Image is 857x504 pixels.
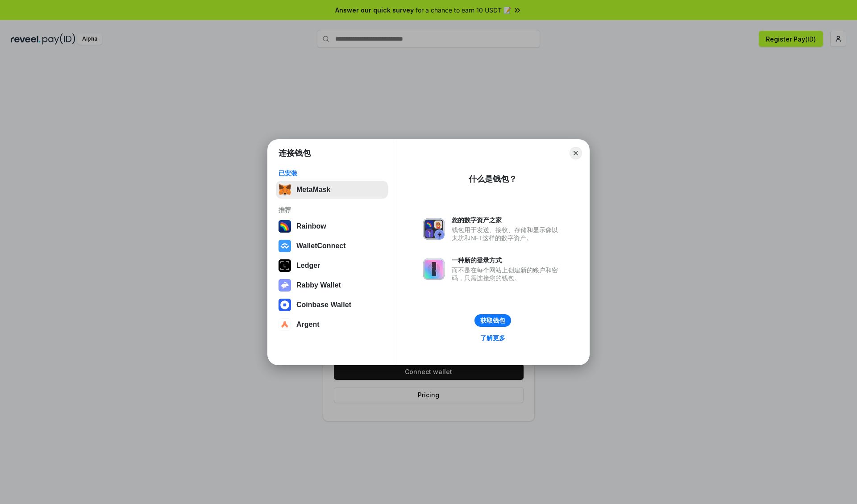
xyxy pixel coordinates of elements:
[423,218,445,240] img: svg+xml,%3Csvg%20xmlns%3D%22http%3A%2F%2Fwww.w3.org%2F2000%2Fsvg%22%20fill%3D%22none%22%20viewBox...
[279,299,291,311] img: svg+xml,%3Csvg%20width%3D%2228%22%20height%3D%2228%22%20viewBox%3D%220%200%2028%2028%22%20fill%3D...
[279,220,291,233] img: svg+xml,%3Csvg%20width%3D%22120%22%20height%3D%22120%22%20viewBox%3D%220%200%20120%20120%22%20fil...
[296,262,320,270] div: Ledger
[469,174,517,184] div: 什么是钱包？
[279,183,291,196] img: svg+xml,%3Csvg%20fill%3D%22none%22%20height%3D%2233%22%20viewBox%3D%220%200%2035%2033%22%20width%...
[276,237,388,255] button: WalletConnect
[279,206,385,214] div: 推荐
[480,317,505,325] div: 获取钱包
[423,258,445,280] img: svg+xml,%3Csvg%20xmlns%3D%22http%3A%2F%2Fwww.w3.org%2F2000%2Fsvg%22%20fill%3D%22none%22%20viewBox...
[452,256,562,264] div: 一种新的登录方式
[570,147,582,159] button: Close
[452,216,562,224] div: 您的数字资产之家
[452,266,562,282] div: 而不是在每个网站上创建新的账户和密码，只需连接您的钱包。
[276,276,388,294] button: Rabby Wallet
[276,217,388,235] button: Rainbow
[276,316,388,333] button: Argent
[276,257,388,275] button: Ledger
[276,181,388,199] button: MetaMask
[296,321,320,329] div: Argent
[475,332,511,344] a: 了解更多
[480,334,505,342] div: 了解更多
[296,281,341,289] div: Rabby Wallet
[279,240,291,252] img: svg+xml,%3Csvg%20width%3D%2228%22%20height%3D%2228%22%20viewBox%3D%220%200%2028%2028%22%20fill%3D...
[296,222,326,230] div: Rainbow
[276,296,388,314] button: Coinbase Wallet
[279,279,291,292] img: svg+xml,%3Csvg%20xmlns%3D%22http%3A%2F%2Fwww.w3.org%2F2000%2Fsvg%22%20fill%3D%22none%22%20viewBox...
[452,226,562,242] div: 钱包用于发送、接收、存储和显示像以太坊和NFT这样的数字资产。
[296,242,346,250] div: WalletConnect
[474,314,511,327] button: 获取钱包
[279,318,291,331] img: svg+xml,%3Csvg%20width%3D%2228%22%20height%3D%2228%22%20viewBox%3D%220%200%2028%2028%22%20fill%3D...
[279,169,385,177] div: 已安装
[279,259,291,272] img: svg+xml,%3Csvg%20xmlns%3D%22http%3A%2F%2Fwww.w3.org%2F2000%2Fsvg%22%20width%3D%2228%22%20height%3...
[279,148,311,158] h1: 连接钱包
[296,301,351,309] div: Coinbase Wallet
[296,186,330,194] div: MetaMask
